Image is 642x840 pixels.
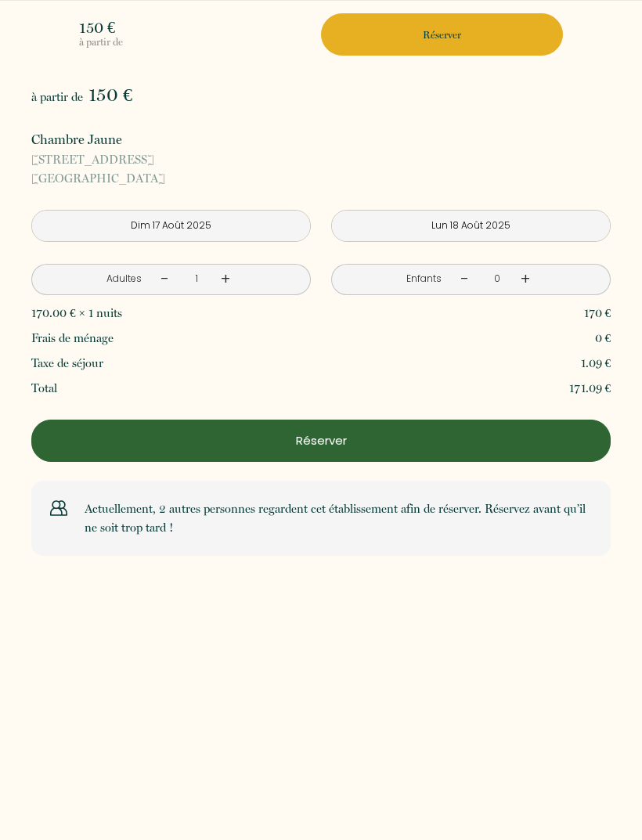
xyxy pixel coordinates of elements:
div: Adultes [106,272,142,287]
p: Total [31,379,57,398]
p: 171.09 € [569,379,611,398]
p: 0 € [595,329,611,348]
div: 0 [485,272,509,287]
p: Chambre Jaune [31,128,611,150]
p: Frais de ménage [31,329,114,348]
div: 1 [185,272,209,287]
p: 1.09 € [581,354,611,373]
a: + [521,267,530,291]
p: 170 € [584,304,611,323]
p: 170.00 € × 1 nuits [31,304,122,323]
input: Arrivée [32,211,310,241]
p: [GEOGRAPHIC_DATA] [31,150,611,188]
button: Réserver [321,13,563,56]
div: Enfants [406,272,442,287]
button: Réserver [31,420,611,462]
span: 150 € [88,84,132,106]
p: Actuellement, 2 autres personnes regardent cet établissement afin de réserver. Réservez avant qu’... [85,499,592,537]
p: à partir de [79,35,318,49]
a: + [221,267,230,291]
img: users [50,499,67,517]
span: [STREET_ADDRESS] [31,150,611,169]
p: Réserver [326,27,557,42]
a: - [460,267,469,291]
p: 150 € [79,20,318,35]
p: Réserver [37,431,605,450]
a: - [160,267,169,291]
input: Départ [332,211,610,241]
p: Taxe de séjour [31,354,103,373]
span: à partir de [31,90,83,104]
